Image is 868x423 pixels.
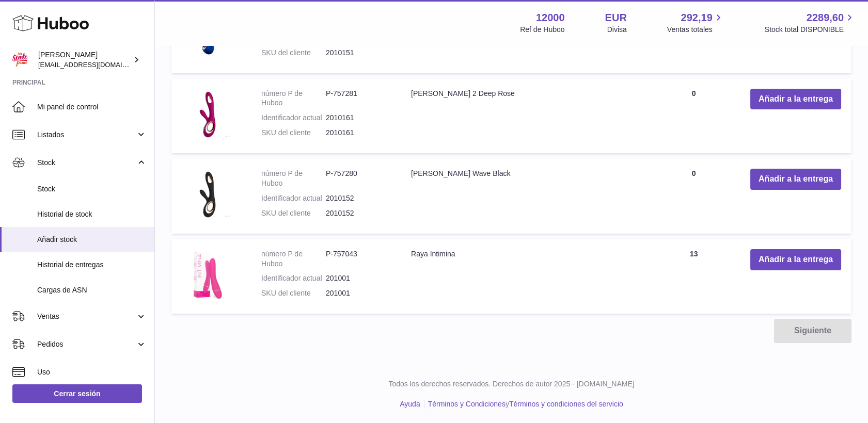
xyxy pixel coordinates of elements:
[37,158,136,168] span: Stock
[750,169,841,190] button: Añadir a la entrega
[261,249,326,269] dt: número P de Huboo
[182,169,233,220] img: Lelo Soraya Wave Black
[667,25,724,35] span: Ventas totales
[607,25,627,35] div: Divisa
[750,89,841,110] button: Añadir a la entrega
[37,235,147,245] span: Añadir stock
[326,208,390,218] dd: 2010152
[401,158,648,234] td: [PERSON_NAME] Wave Black
[326,48,390,58] dd: 2010151
[765,25,856,35] span: Stock total DISPONIBLE
[401,239,648,314] td: Raya Intimina
[326,273,390,283] dd: 201001
[326,128,390,138] dd: 2010161
[428,400,506,408] a: Términos y Condiciones
[648,239,740,314] td: 13
[37,312,136,321] span: Ventas
[326,113,390,123] dd: 2010161
[424,399,623,409] li: y
[326,193,390,203] dd: 2010152
[37,260,147,270] span: Historial de entregas
[326,169,390,188] dd: P-757280
[182,89,233,140] img: Lelo Soraya 2 Deep Rose
[326,249,390,269] dd: P-757043
[37,285,147,295] span: Cargas de ASN
[38,50,131,70] div: [PERSON_NAME]
[520,25,564,35] div: Ref de Huboo
[37,102,147,112] span: Mi panel de control
[261,113,326,123] dt: Identificador actual
[261,169,326,188] dt: número P de Huboo
[648,78,740,154] td: 0
[37,209,147,219] span: Historial de stock
[261,208,326,218] dt: SKU del cliente
[38,60,152,69] span: [EMAIL_ADDRESS][DOMAIN_NAME]
[261,288,326,298] dt: SKU del cliente
[37,339,136,349] span: Pedidos
[261,48,326,58] dt: SKU del cliente
[648,158,740,234] td: 0
[12,384,142,403] a: Cerrar sesión
[37,367,147,377] span: Uso
[326,89,390,108] dd: P-757281
[12,52,28,68] img: mar@ensuelofirme.com
[807,11,844,25] span: 2289,60
[261,128,326,138] dt: SKU del cliente
[681,11,713,25] span: 292,19
[37,184,147,194] span: Stock
[163,379,860,389] p: Todos los derechos reservados. Derechos de autor 2025 - [DOMAIN_NAME]
[401,78,648,154] td: [PERSON_NAME] 2 Deep Rose
[605,11,627,25] strong: EUR
[182,249,233,301] img: Raya Intimina
[536,11,565,25] strong: 12000
[509,400,623,408] a: Términos y condiciones del servicio
[261,273,326,283] dt: Identificador actual
[750,249,841,270] button: Añadir a la entrega
[400,400,420,408] a: Ayuda
[261,193,326,203] dt: Identificador actual
[667,11,724,35] a: 292,19 Ventas totales
[326,288,390,298] dd: 201001
[37,130,136,140] span: Listados
[261,89,326,108] dt: número P de Huboo
[765,11,856,35] a: 2289,60 Stock total DISPONIBLE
